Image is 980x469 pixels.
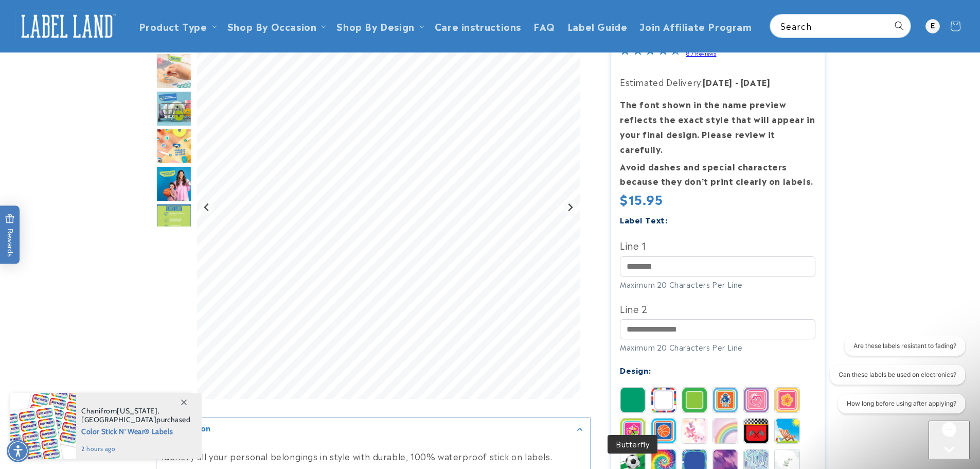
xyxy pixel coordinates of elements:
[561,14,634,38] a: Label Guide
[533,20,555,32] span: FAQ
[156,166,192,202] div: Go to slide 6
[620,237,815,253] label: Line 1
[888,14,911,37] button: Search
[156,418,590,441] summary: Description
[429,14,527,38] a: Care instructions
[156,53,192,89] img: Mini Round Name Labels - Label Land
[620,160,813,187] strong: Avoid dashes and special characters because they don’t print clearly on labels.
[527,14,561,38] a: FAQ
[200,200,214,214] button: Previous slide
[81,444,191,454] span: 2 hours ago
[703,76,733,88] strong: [DATE]
[620,364,651,376] label: Design:
[651,388,676,412] img: Stripes
[620,46,681,59] span: 4.5-star overall rating
[133,14,221,38] summary: Product Type
[620,388,645,412] img: Solid
[8,387,130,418] iframe: Sign Up via Text for Offers
[620,189,663,208] span: $15.95
[81,415,156,424] span: [GEOGRAPHIC_DATA]
[563,200,577,214] button: Next slide
[81,407,191,424] span: from , purchased
[822,336,970,423] iframe: Gorgias live chat conversation starters
[227,20,317,32] span: Shop By Occasion
[929,421,970,459] iframe: Gorgias live chat messenger
[713,419,738,443] img: Rainbow
[633,14,758,38] a: Join Affiliate Program
[744,419,769,443] img: Race Car
[15,10,118,42] img: Label Land
[744,388,769,412] img: Princess
[336,19,414,33] a: Shop By Design
[567,20,628,32] span: Label Guide
[156,128,192,164] img: Mini Round Name Labels - Label Land
[5,214,15,256] span: Rewards
[156,128,192,164] div: Go to slide 5
[639,20,752,32] span: Join Affiliate Program
[682,388,707,412] img: Border
[651,419,676,443] img: Basketball
[139,19,207,33] a: Product Type
[435,20,521,32] span: Care instructions
[682,419,707,443] img: Abstract Butterfly
[12,6,122,46] a: Label Land
[156,166,192,202] img: Mini Round Name Labels - Label Land
[741,76,771,88] strong: [DATE]
[221,14,331,38] summary: Shop By Occasion
[620,419,645,443] img: Butterfly
[7,440,29,462] div: Accessibility Menu
[156,91,192,127] img: Mini Round Name Labels - Label Land
[620,75,815,90] p: Estimated Delivery:
[620,300,815,317] label: Line 2
[156,53,192,89] div: Go to slide 3
[775,419,799,443] img: Summer
[775,388,799,412] img: Flower
[330,14,428,38] summary: Shop By Design
[81,424,191,437] span: Color Stick N' Wear® Labels
[713,388,738,412] img: Robot
[117,406,157,415] span: [US_STATE]
[156,91,192,127] div: Go to slide 4
[156,203,192,239] img: Mini Round Name Labels - Label Land
[156,203,192,239] div: Go to slide 7
[620,342,815,353] div: Maximum 20 Characters Per Line
[735,76,739,88] strong: -
[686,49,716,57] a: 87 Reviews - open in a new tab
[620,214,668,225] label: Label Text:
[162,449,585,464] p: Identify all your personal belongings in style with durable, 100% waterproof stick on labels.
[620,279,815,290] div: Maximum 20 Characters Per Line
[620,98,815,154] strong: The font shown in the name preview reflects the exact style that will appear in your final design...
